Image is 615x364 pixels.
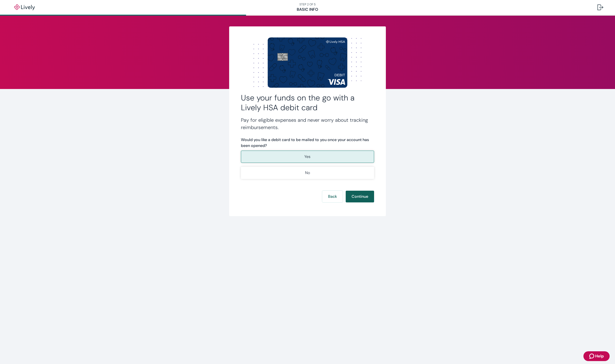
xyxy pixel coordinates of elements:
img: Lively [11,4,38,10]
svg: Zendesk support icon [589,353,595,359]
button: Back [322,191,343,202]
button: Log out [593,1,607,13]
img: Dot background [241,38,374,87]
h2: Use your funds on the go with a Lively HSA debit card [241,93,374,112]
button: No [241,167,374,179]
p: Yes [304,154,310,160]
button: Continue [346,191,374,202]
p: No [305,170,310,176]
button: Yes [241,151,374,163]
span: Help [595,353,604,359]
h4: Pay for eligible expenses and never worry about tracking reimbursements. [241,116,374,131]
button: Zendesk support iconHelp [583,351,610,361]
img: Debit card [268,37,347,88]
label: Would you like a debit card to be mailed to you once your account has been opened? [241,137,374,149]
